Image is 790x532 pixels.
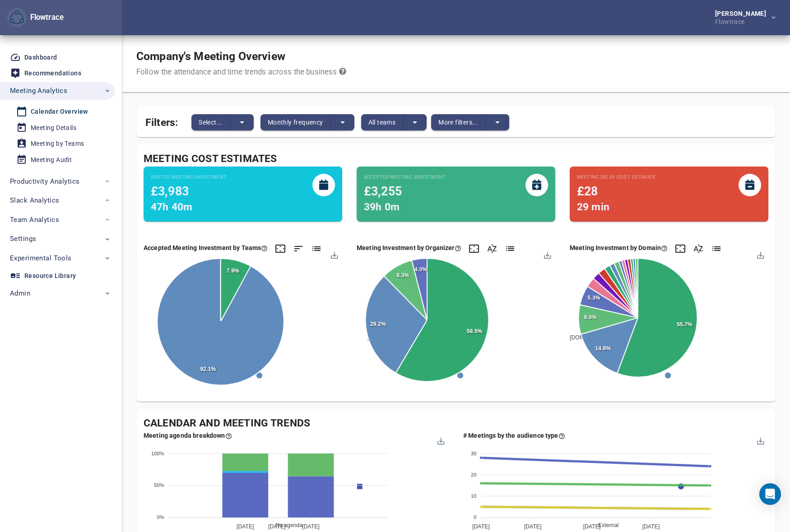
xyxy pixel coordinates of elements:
div: Click here to sort by the name [487,243,497,254]
div: Meeting Details [31,122,76,134]
tspan: 30 [471,451,477,456]
div: Open Intercom Messenger [759,483,781,505]
div: Meeting Cost Estimates [144,152,768,167]
span: [PERSON_NAME]... [361,334,418,341]
div: Recommendations [24,68,81,79]
div: Calendar and Meeting Trends [144,416,768,431]
span: Select... [199,117,223,128]
tspan: 0 [474,514,476,520]
div: Click here to expand [675,243,686,254]
div: split button [260,114,354,130]
span: All teams [368,117,396,128]
div: Click here to show list data [505,243,516,254]
button: All teams [361,114,404,130]
tspan: 20 [471,472,477,477]
tspan: [DATE] [524,523,542,530]
small: Invited Meeting Investment [151,174,227,181]
tspan: [DATE] [642,523,660,530]
span: Filters: [145,111,178,130]
div: This pie chart estimates the costs associated with meetings based on ACCEPTED invites (direct, or... [144,243,268,252]
tspan: 10 [471,493,477,499]
button: More filters... [431,114,486,130]
span: 29 min [577,201,609,213]
div: Menu [756,250,763,258]
button: [PERSON_NAME]Flowtrace [701,8,783,28]
tspan: 100% [151,451,164,456]
tspan: [DATE] [302,523,320,530]
span: Meeting Analytics [10,85,67,97]
div: Flowtrace [715,17,770,25]
tspan: [DATE] [583,523,601,530]
div: Click here to expand [275,243,286,254]
span: Monthly frequency [268,117,323,128]
span: No agenda [269,522,302,528]
tspan: [DATE] [472,523,490,530]
div: Click here to expand [469,243,479,254]
div: Menu [437,436,444,444]
small: Accepted Meeting Investment [364,174,446,181]
div: This estimate is based video call start times. Value in brackes is extrapolated against all meeti... [577,174,761,215]
span: More filters... [438,117,478,128]
div: Here we estimate the costs of the meetings based on ACCEPTED, PENDING, and TENTATIVE invites (dir... [357,243,461,252]
div: Click here to show list data [711,243,722,254]
button: Select... [191,114,230,130]
img: Flowtrace [9,10,24,25]
h1: Company's Meeting Overview [136,50,346,63]
div: Click here to show list data [311,243,322,254]
div: split button [361,114,427,130]
span: Admin [10,287,30,299]
span: £3,255 [364,184,402,198]
span: Productivity Analytics [10,176,79,187]
div: Dashboard [24,52,57,63]
div: Click here to sort by the name [693,243,704,254]
tspan: 50% [154,482,164,488]
span: 47h 40m [151,201,192,213]
div: Menu [330,250,338,258]
span: 39h 0m [364,201,400,213]
div: Here we estimate the costs of the meetings based on the invited participants by their domains. Th... [570,243,668,252]
div: Here's the agenda information from your meetings. No agenda means the description field of the ca... [144,431,232,440]
span: Settings [10,233,36,245]
div: Meeting Audit [31,154,72,166]
tspan: [DATE] [237,523,254,530]
div: Menu [756,436,763,444]
span: £28 [577,184,598,198]
button: Monthly frequency [260,114,331,130]
div: Resource Library [24,270,76,282]
span: £3,983 [151,184,189,198]
tspan: [DATE] [268,523,286,530]
div: split button [431,114,509,130]
span: Slack Analytics [10,194,59,206]
div: Here you can see how many meetings by the type of audiences. Audience is classed as either intern... [463,431,565,440]
div: Click here to sort by the value [293,243,304,254]
button: Flowtrace [7,8,27,28]
tspan: 0% [157,514,164,520]
div: Calendar Overview [31,106,88,117]
div: Flowtrace [7,8,64,28]
div: Menu [543,250,550,258]
div: Meeting by Teams [31,138,84,149]
small: Meeting Delay Cost Estimate [577,174,655,181]
div: [PERSON_NAME] [715,10,770,17]
div: split button [191,114,254,130]
span: Team Analytics [10,214,59,226]
span: External [591,522,618,528]
div: Follow the attendance and time trends across the business [136,67,346,78]
span: Experimental Tools [10,252,72,264]
div: Flowtrace [27,12,64,23]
